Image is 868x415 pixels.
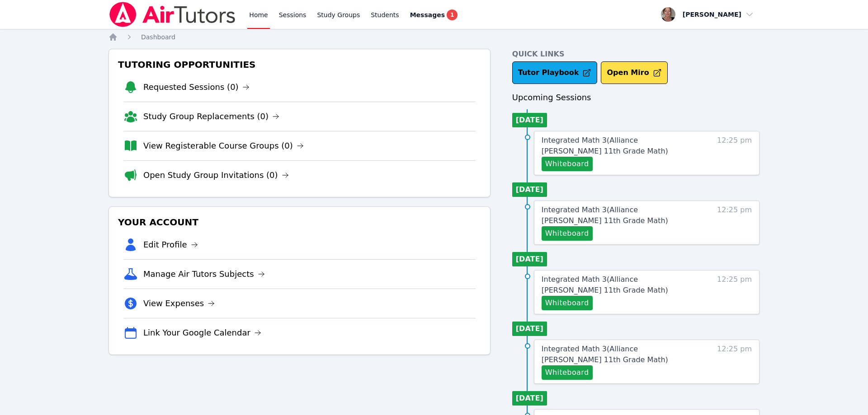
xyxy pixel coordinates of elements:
[141,33,175,42] a: Dashboard
[116,56,483,73] h3: Tutoring Opportunities
[542,226,593,241] button: Whiteboard
[717,274,752,310] span: 12:25 pm
[542,157,593,171] button: Whiteboard
[542,296,593,310] button: Whiteboard
[542,274,699,296] a: Integrated Math 3(Alliance [PERSON_NAME] 11th Grade Math)
[143,326,261,339] a: Link Your Google Calendar
[143,238,198,251] a: Edit Profile
[542,136,668,155] span: Integrated Math 3 ( Alliance [PERSON_NAME] 11th Grade Math )
[108,33,759,42] nav: Breadcrumb
[143,297,215,310] a: View Expenses
[542,365,593,380] button: Whiteboard
[601,61,667,84] button: Open Miro
[143,140,304,152] a: View Registerable Course Groups (0)
[410,10,445,19] span: Messages
[143,169,289,182] a: Open Study Group Invitations (0)
[512,322,547,336] li: [DATE]
[512,49,759,60] h4: Quick Links
[116,214,483,230] h3: Your Account
[542,205,699,226] a: Integrated Math 3(Alliance [PERSON_NAME] 11th Grade Math)
[512,61,598,84] a: Tutor Playbook
[512,113,547,127] li: [DATE]
[542,345,668,364] span: Integrated Math 3 ( Alliance [PERSON_NAME] 11th Grade Math )
[512,252,547,266] li: [DATE]
[717,344,752,380] span: 12:25 pm
[512,182,547,197] li: [DATE]
[141,33,175,41] span: Dashboard
[717,135,752,171] span: 12:25 pm
[542,205,668,225] span: Integrated Math 3 ( Alliance [PERSON_NAME] 11th Grade Math )
[512,91,759,104] h3: Upcoming Sessions
[447,9,458,20] span: 1
[143,81,250,93] a: Requested Sessions (0)
[542,344,699,365] a: Integrated Math 3(Alliance [PERSON_NAME] 11th Grade Math)
[717,205,752,241] span: 12:25 pm
[512,391,547,406] li: [DATE]
[143,110,279,123] a: Study Group Replacements (0)
[542,135,699,157] a: Integrated Math 3(Alliance [PERSON_NAME] 11th Grade Math)
[143,268,265,280] a: Manage Air Tutors Subjects
[108,2,236,27] img: Air Tutors
[542,275,668,294] span: Integrated Math 3 ( Alliance [PERSON_NAME] 11th Grade Math )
